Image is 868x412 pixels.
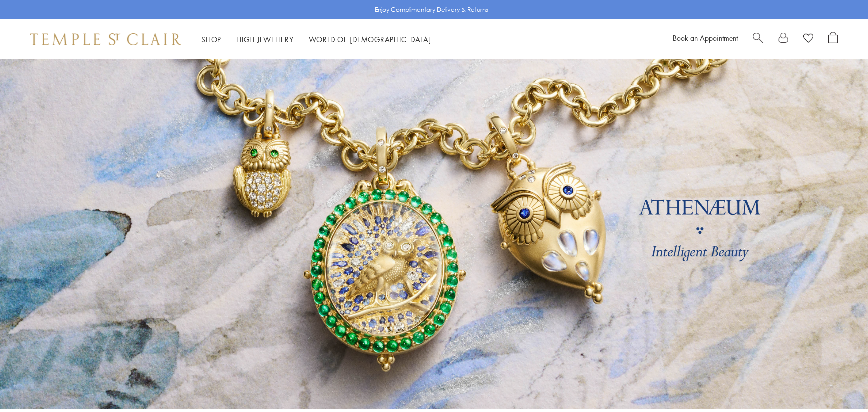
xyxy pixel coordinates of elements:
img: Temple St. Clair [30,33,181,45]
a: Book an Appointment [673,33,738,43]
a: High JewelleryHigh Jewellery [236,34,294,44]
a: World of [DEMOGRAPHIC_DATA]World of [DEMOGRAPHIC_DATA] [309,34,431,44]
a: View Wishlist [803,32,813,47]
a: Open Shopping Bag [828,32,838,47]
p: Enjoy Complimentary Delivery & Returns [375,5,488,15]
a: ShopShop [201,34,221,44]
nav: Main navigation [201,33,431,46]
a: Search [753,32,763,47]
